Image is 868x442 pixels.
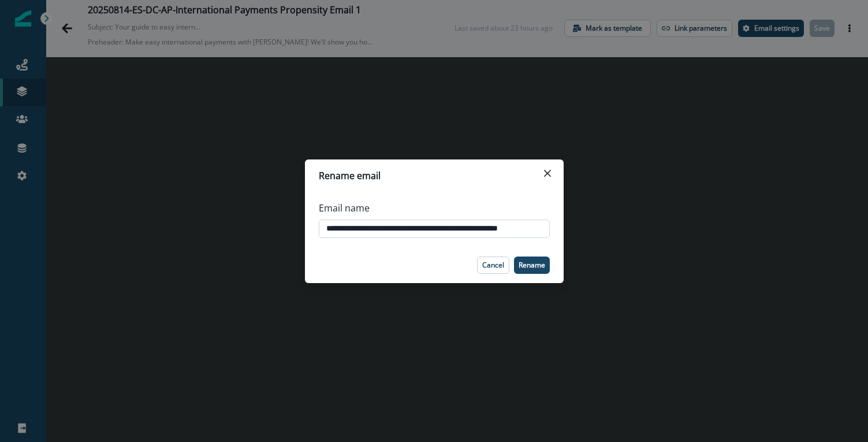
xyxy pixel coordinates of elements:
p: Rename email [319,169,381,183]
button: Rename [514,257,550,274]
p: Cancel [482,261,504,269]
p: Email name [319,201,370,215]
p: Rename [519,261,545,269]
button: Cancel [477,257,509,274]
button: Close [538,164,557,183]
